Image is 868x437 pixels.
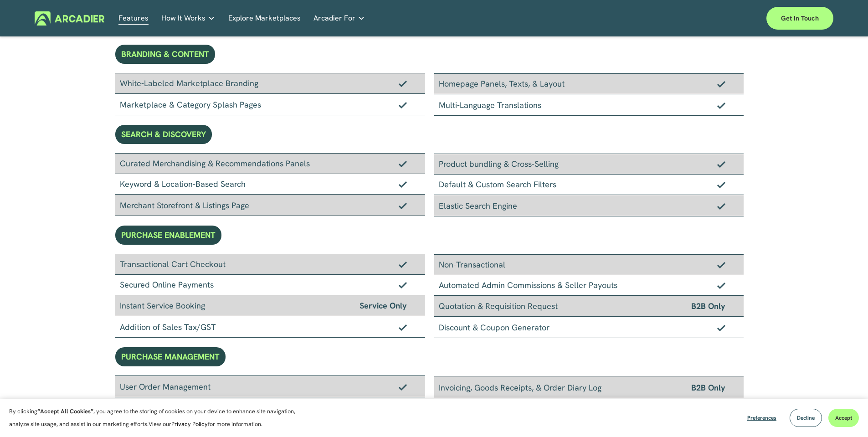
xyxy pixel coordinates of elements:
[822,393,868,437] iframe: Chat Widget
[115,347,226,366] div: PURCHASE MANAGEMENT
[434,195,744,216] div: Elastic Search Engine
[37,407,93,415] strong: “Accept All Cookies”
[118,11,149,26] a: Features
[399,324,407,330] img: Checkmark
[717,203,725,209] img: Checkmark
[161,11,215,26] a: folder dropdown
[691,381,725,394] span: B2B Only
[434,73,744,94] div: Homepage Panels, Texts, & Layout
[717,262,725,268] img: Checkmark
[115,316,425,338] div: Addition of Sales Tax/GST
[717,324,725,331] img: Checkmark
[115,94,425,115] div: Marketplace & Category Splash Pages
[399,282,407,288] img: Checkmark
[399,102,407,108] img: Checkmark
[717,282,725,288] img: Checkmark
[717,102,725,108] img: Checkmark
[434,175,744,195] div: Default & Custom Search Filters
[161,12,205,25] span: How It Works
[115,174,425,195] div: Keyword & Location-Based Search
[717,81,725,87] img: Checkmark
[434,296,744,317] div: Quotation & Requisition Request
[399,384,407,390] img: Checkmark
[115,73,425,94] div: White-Labeled Marketplace Branding
[313,12,355,25] span: Arcadier For
[790,409,822,427] button: Decline
[434,317,744,338] div: Discount & Coupon Generator
[434,154,744,175] div: Product bundling & Cross-Selling
[115,125,212,144] div: SEARCH & DISCOVERY
[399,202,407,209] img: Checkmark
[434,376,744,398] div: Invoicing, Goods Receipts, & Order Diary Log
[691,299,725,313] span: B2B Only
[717,181,725,188] img: Checkmark
[115,275,425,295] div: Secured Online Payments
[434,254,744,275] div: Non-Transactional
[115,295,425,316] div: Instant Service Booking
[115,195,425,216] div: Merchant Storefront & Listings Page
[434,94,744,116] div: Multi-Language Translations
[171,420,208,428] a: Privacy Policy
[399,80,407,87] img: Checkmark
[115,45,215,64] div: BRANDING & CONTENT
[740,409,783,427] button: Preferences
[313,11,365,26] a: folder dropdown
[115,153,425,174] div: Curated Merchandising & Recommendations Panels
[9,405,305,431] p: By clicking , you agree to the storing of cookies on your device to enhance site navigation, anal...
[115,254,425,275] div: Transactional Cart Checkout
[766,7,833,30] a: Get in touch
[399,261,407,267] img: Checkmark
[35,11,104,26] img: Arcadier
[747,414,776,422] span: Preferences
[797,414,815,422] span: Decline
[228,11,301,26] a: Explore Marketplaces
[115,375,425,397] div: User Order Management
[399,181,407,187] img: Checkmark
[399,160,407,167] img: Checkmark
[434,275,744,296] div: Automated Admin Commissions & Seller Payouts
[360,299,407,312] span: Service Only
[717,161,725,167] img: Checkmark
[115,226,221,245] div: PURCHASE ENABLEMENT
